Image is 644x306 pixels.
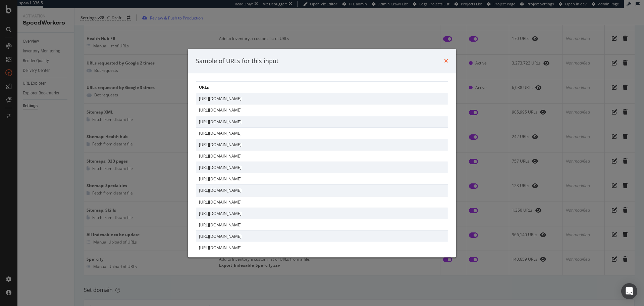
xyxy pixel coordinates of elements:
td: [URL][DOMAIN_NAME] [196,104,448,116]
td: [URL][DOMAIN_NAME] [196,242,448,254]
td: [URL][DOMAIN_NAME] [196,231,448,242]
td: [URL][DOMAIN_NAME] [196,139,448,150]
div: modal [188,49,456,258]
th: URLs [196,82,448,93]
div: Sample of URLs for this input [196,57,278,65]
div: times [444,57,448,65]
td: [URL][DOMAIN_NAME] [196,173,448,185]
div: Open Intercom Messenger [621,283,637,299]
td: [URL][DOMAIN_NAME] [196,150,448,162]
td: [URL][DOMAIN_NAME] [196,162,448,173]
td: [URL][DOMAIN_NAME] [196,127,448,139]
td: [URL][DOMAIN_NAME] [196,208,448,219]
td: [URL][DOMAIN_NAME] [196,196,448,208]
td: [URL][DOMAIN_NAME] [196,185,448,196]
td: [URL][DOMAIN_NAME] [196,219,448,231]
td: [URL][DOMAIN_NAME] [196,93,448,104]
td: [URL][DOMAIN_NAME] [196,116,448,127]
